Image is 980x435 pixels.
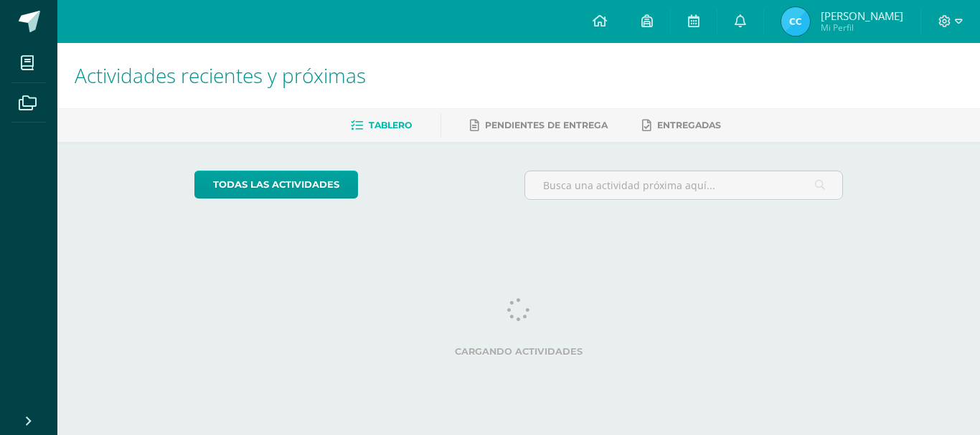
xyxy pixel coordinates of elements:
input: Busca una actividad próxima aquí... [525,171,843,199]
span: Mi Perfil [821,21,903,34]
span: [PERSON_NAME] [821,9,903,23]
img: c8c2dfb125030ef087c5f6555b0d8f7a.png [781,7,810,36]
a: Tablero [351,114,412,137]
span: Entregadas [657,120,721,130]
a: todas las Actividades [194,171,358,199]
span: Tablero [369,120,412,130]
label: Cargando actividades [194,346,844,357]
a: Entregadas [642,114,721,137]
a: Pendientes de entrega [470,114,608,137]
span: Actividades recientes y próximas [75,62,366,89]
span: Pendientes de entrega [485,120,608,130]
